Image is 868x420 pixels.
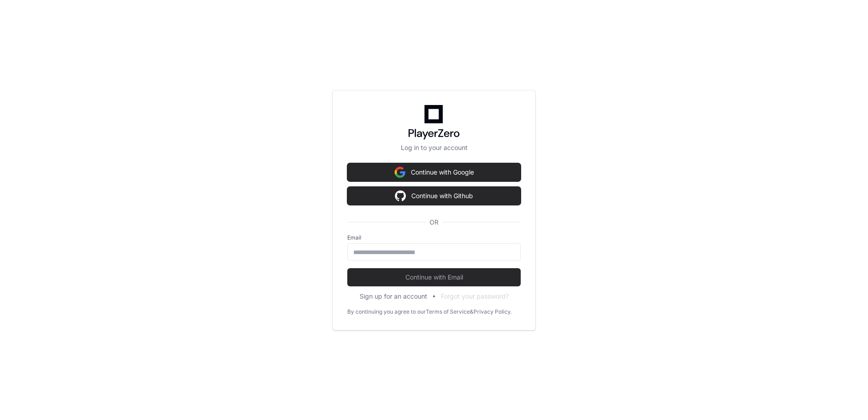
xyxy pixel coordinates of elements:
button: Continue with Google [347,163,521,181]
div: By continuing you agree to our [347,308,426,315]
img: Sign in with google [395,187,406,205]
a: Terms of Service [426,308,470,315]
span: OR [426,218,442,227]
a: Privacy Policy. [473,308,512,315]
button: Continue with Github [347,187,521,205]
button: Forgot your password? [441,292,509,301]
span: Continue with Email [347,273,521,282]
p: Log in to your account [347,143,521,152]
button: Sign up for an account [360,292,427,301]
button: Continue with Email [347,268,521,286]
div: & [470,308,473,315]
label: Email [347,234,521,241]
img: Sign in with google [395,163,405,181]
